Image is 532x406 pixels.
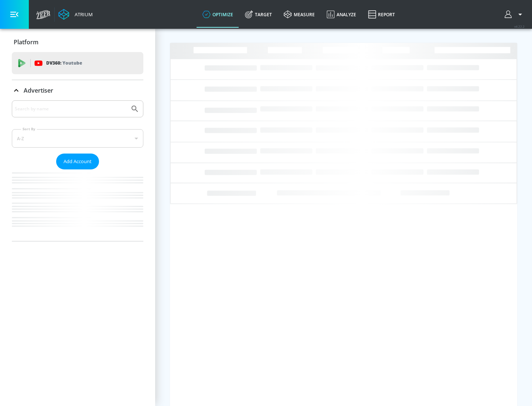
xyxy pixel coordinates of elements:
button: Add Account [56,154,99,169]
div: Platform [12,32,143,52]
a: Analyze [321,1,362,28]
div: Advertiser [12,80,143,101]
label: Sort By [21,127,37,131]
a: Atrium [58,9,93,20]
div: Atrium [72,11,93,18]
nav: list of Advertiser [12,169,143,241]
div: A-Z [12,129,143,148]
a: measure [278,1,321,28]
a: Target [239,1,278,28]
div: DV360: Youtube [12,52,143,74]
p: DV360: [46,59,82,67]
div: Advertiser [12,100,143,241]
a: Report [362,1,401,28]
a: optimize [197,1,239,28]
p: Platform [14,38,38,46]
p: Youtube [62,59,82,67]
span: v 4.22.2 [514,24,525,28]
span: Add Account [64,157,92,166]
p: Advertiser [24,86,53,94]
input: Search by name [15,104,127,114]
